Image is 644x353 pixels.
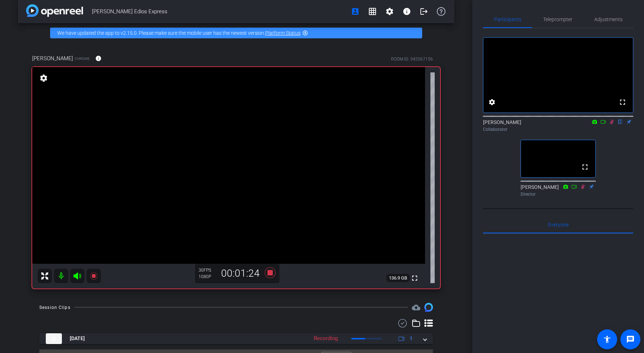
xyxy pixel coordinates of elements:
a: Platform Status [265,30,301,36]
mat-icon: fullscreen [618,98,627,106]
img: Session clips [424,303,433,311]
div: Session Clips [39,304,70,311]
mat-icon: settings [488,98,496,106]
span: [PERSON_NAME] Edios Express [92,4,347,19]
mat-icon: logout [420,7,428,16]
mat-expansion-panel-header: thumb-nail[DATE]Recording1 [39,333,433,344]
mat-icon: flip [616,118,625,125]
mat-icon: fullscreen [581,163,589,171]
mat-icon: fullscreen [410,274,419,282]
div: 1080P [199,274,216,280]
div: 30 [199,267,216,273]
span: Destinations for your clips [412,303,420,312]
mat-icon: cloud_upload [412,303,420,312]
span: [PERSON_NAME] [32,54,73,62]
div: Director [521,191,596,197]
div: 00:01:24 [216,267,264,280]
div: Collaborator [483,126,633,133]
mat-icon: highlight_off [302,30,308,36]
mat-icon: message [626,335,635,344]
mat-icon: accessibility [603,335,611,344]
span: 1 [410,335,413,342]
div: We have updated the app to v2.15.0. Please make sure the mobile user has the newest version. [50,28,422,38]
mat-icon: account_box [351,7,360,16]
span: [DATE] [70,335,85,342]
span: Teleprompter [543,17,572,22]
span: FPS [204,268,211,273]
mat-icon: info [402,7,411,16]
img: app-logo [26,4,83,17]
mat-icon: info [95,55,102,62]
div: Recording [310,334,341,343]
span: 136.9 GB [386,274,410,282]
mat-icon: settings [39,74,49,82]
span: Chrome [75,56,90,61]
span: Participants [494,17,521,22]
div: ROOM ID: 942067156 [391,56,433,62]
img: thumb-nail [46,333,62,344]
div: [PERSON_NAME] [521,183,596,197]
mat-icon: grid_on [368,7,377,16]
mat-icon: settings [385,7,394,16]
span: Everyone [548,222,569,227]
div: [PERSON_NAME] [483,119,633,133]
span: Adjustments [594,17,623,22]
